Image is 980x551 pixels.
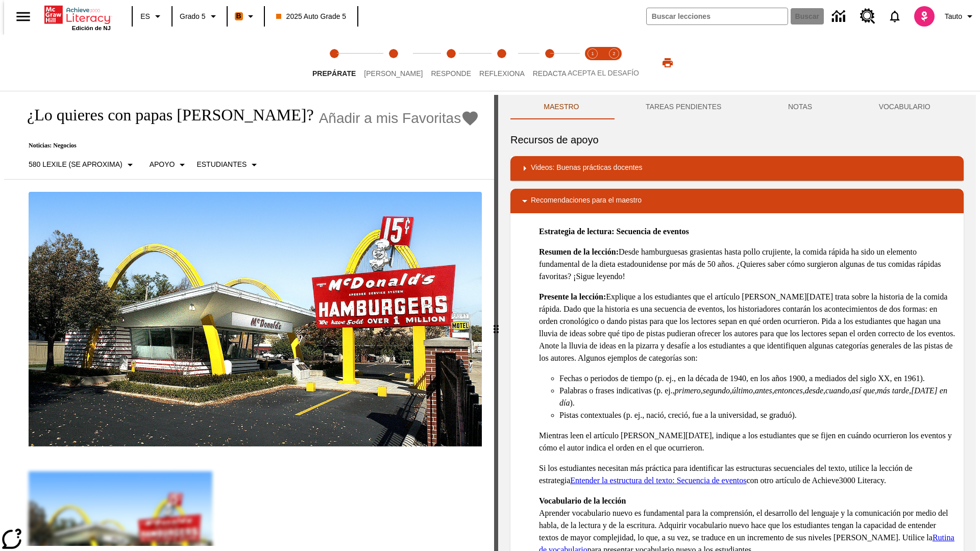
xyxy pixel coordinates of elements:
p: Explique a los estudiantes que el artículo [PERSON_NAME][DATE] trata sobre la historia de la comi... [539,291,955,364]
button: Reflexiona step 4 of 5 [471,35,533,91]
span: ACEPTA EL DESAFÍO [568,69,639,77]
span: ES [140,11,150,22]
span: Reflexiona [479,69,525,78]
button: NOTAS [755,95,846,119]
button: Acepta el desafío contesta step 2 of 2 [599,35,629,91]
li: Pistas contextuales (p. ej., nació, creció, fue a la universidad, se graduó). [559,409,955,421]
em: segundo [703,386,730,395]
div: Instructional Panel Tabs [510,95,964,119]
li: Palabras o frases indicativas (p. ej., , , , , , , , , , ). [559,385,955,409]
button: Escoja un nuevo avatar [908,3,941,30]
strong: Vocabulario de la lección [539,496,626,505]
button: Acepta el desafío lee step 1 of 2 [578,35,607,91]
p: Recomendaciones para el maestro [531,195,642,207]
span: Tauto [945,11,962,22]
div: Portada [44,4,111,31]
em: primero [675,386,701,395]
button: Perfil/Configuración [941,7,980,26]
li: Fechas o periodos de tiempo (p. ej., en la década de 1940, en los años 1900, a mediados del siglo... [559,372,955,385]
h6: Recursos de apoyo [510,132,964,148]
div: reading [4,95,494,546]
p: Mientras leen el artículo [PERSON_NAME][DATE], indique a los estudiantes que se fijen en cuándo o... [539,430,955,454]
button: Tipo de apoyo, Apoyo [145,156,193,174]
em: antes [755,386,772,395]
button: Seleccionar estudiante [192,156,264,174]
em: último [732,386,753,395]
span: B [236,10,241,22]
div: Recomendaciones para el maestro [510,189,964,213]
button: Abrir el menú lateral [8,2,38,32]
input: Buscar campo [647,8,788,24]
text: 1 [591,51,594,56]
button: Maestro [510,95,612,119]
div: Pulsa la tecla de intro o la barra espaciadora y luego presiona las flechas de derecha e izquierd... [494,95,498,551]
p: Apoyo [150,159,175,170]
p: Videos: Buenas prácticas docentes [531,162,642,174]
strong: Estrategia de lectura: Secuencia de eventos [539,227,689,236]
div: Videos: Buenas prácticas docentes [510,156,964,181]
text: 2 [612,51,615,56]
em: desde [805,386,823,395]
p: Estudiantes [197,159,247,170]
span: Edición de NJ [72,25,111,31]
button: Seleccione Lexile, 580 Lexile (Se aproxima) [24,156,140,174]
a: Centro de recursos, Se abrirá en una pestaña nueva. [854,3,881,30]
button: Prepárate step 1 of 5 [304,35,364,91]
strong: Resumen de la lección: [539,247,619,256]
h1: ¿Lo quieres con papas [PERSON_NAME]? [16,106,314,124]
button: Añadir a mis Favoritas - ¿Lo quieres con papas fritas? [319,109,480,127]
span: [PERSON_NAME] [364,69,423,78]
a: Notificaciones [881,3,908,30]
span: Responde [431,69,471,78]
button: Boost El color de la clase es anaranjado. Cambiar el color de la clase. [231,7,261,26]
span: Redacta [533,69,567,78]
button: TAREAS PENDIENTES [612,95,755,119]
img: avatar image [914,6,935,27]
p: Noticias: Negocios [16,142,479,149]
p: 580 Lexile (Se aproxima) [29,159,122,170]
span: 2025 Auto Grade 5 [276,11,347,22]
em: así que [851,386,875,395]
p: Desde hamburguesas grasientas hasta pollo crujiente, la comida rápida ha sido un elemento fundame... [539,246,955,283]
em: entonces [774,386,803,395]
button: Imprimir [651,54,684,72]
span: Prepárate [312,69,356,78]
strong: Presente la lección: [539,292,606,301]
p: Si los estudiantes necesitan más práctica para identificar las estructuras secuenciales del texto... [539,462,955,487]
div: activity [498,95,976,551]
a: Entender la estructura del texto: Secuencia de eventos [570,476,746,485]
span: Grado 5 [180,11,206,22]
span: Añadir a mis Favoritas [319,110,461,127]
em: cuando [825,386,849,395]
button: Grado: Grado 5, Elige un grado [176,7,224,26]
a: Centro de información [826,3,854,31]
button: Redacta step 5 of 5 [525,35,575,91]
button: VOCABULARIO [845,95,964,119]
img: Uno de los primeros locales de McDonald's, con el icónico letrero rojo y los arcos amarillos. [29,192,482,447]
button: Responde step 3 of 5 [423,35,479,91]
button: Lenguaje: ES, Selecciona un idioma [136,7,168,26]
button: Lee step 2 of 5 [356,35,431,91]
em: más tarde [877,386,909,395]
